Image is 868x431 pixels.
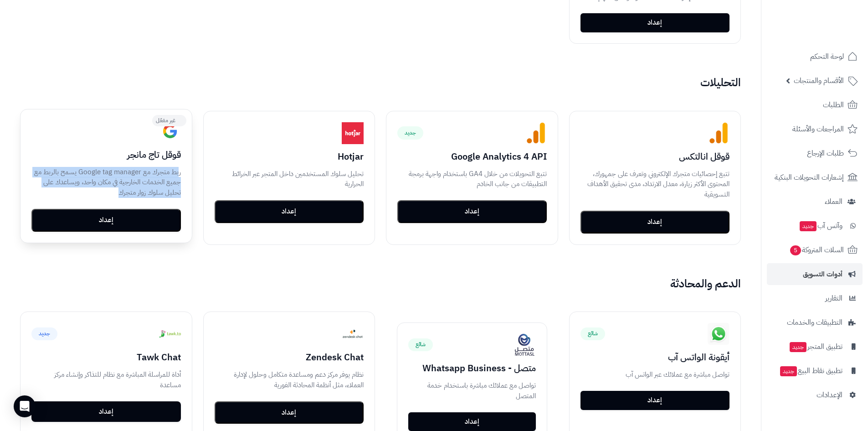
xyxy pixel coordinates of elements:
span: طلبات الإرجاع [807,147,844,160]
button: إعداد [31,401,181,422]
span: تطبيق نقاط البيع [779,364,842,377]
p: نظام يوفر مركز دعم ومساعدة متكامل وحلول لإدارة العملاء، مثل أنظمة المحادثة الفورية [215,369,364,390]
p: تحليل سلوك المستخدمين داخل المتجر عبر الخرائط الحرارية [215,169,364,190]
img: Google Analytics [708,122,729,144]
p: تتبع إحصائيات متجرك الإلكتروني وتعرف على جمهورك، المحتوى الأكثر زيارة، معدل الارتداد، مدى تحقيق ا... [580,169,730,200]
h3: أيقونة الواتس آب [580,352,730,362]
a: إعداد [580,391,730,410]
div: Open Intercom Messenger [14,395,36,417]
button: إعداد [397,200,547,223]
h3: متصل - Whatsapp Business [408,363,536,373]
a: طلبات الإرجاع [767,142,863,164]
h3: Zendesk Chat [215,352,364,362]
img: Zendesk Chat [342,323,364,345]
span: الطلبات [823,99,844,111]
span: السلات المتروكة [789,244,844,256]
h3: Tawk Chat [31,352,181,362]
button: إعداد [215,200,364,223]
img: logo-2.png [806,7,859,26]
span: جديد [397,126,423,139]
a: التقارير [767,287,863,309]
h3: قوقل انالتكس [580,151,730,161]
span: غير مفعّل [152,115,186,126]
span: المراجعات والأسئلة [792,123,844,135]
span: التطبيقات والخدمات [787,316,842,329]
p: تتبع التحويلات من خلال GA4 باستخدام واجهة برمجة التطبيقات من جانب الخادم [397,169,547,190]
p: تواصل مباشرة مع عملائك عبر الواتس آب [580,369,730,380]
span: شائع [580,327,605,340]
span: جديد [780,366,797,376]
span: العملاء [825,195,842,208]
span: الإعدادات [817,389,842,401]
h2: الدعم والمحادثة [9,278,752,290]
button: إعداد [580,211,730,234]
p: ربط متجرك مع Google tag manager يسمح بالربط مع جميع الخدمات الخارجية في مكان واحد، ويساعدك على تح... [31,167,181,198]
p: تواصل مع عملائك مباشرة باستخدام خدمة المتصل [408,380,536,401]
span: شائع [408,338,433,351]
img: Motassal [514,334,536,356]
span: 5 [790,245,801,256]
img: WhatsApp [708,323,729,345]
img: Google Tag Manager [159,120,181,142]
a: وآتس آبجديد [767,215,863,237]
a: تطبيق نقاط البيعجديد [767,360,863,382]
h3: Google Analytics 4 API [397,151,547,161]
img: Google Analytics 4 API [525,122,547,144]
span: الأقسام والمنتجات [794,74,844,87]
a: تطبيق المتجرجديد [767,336,863,358]
a: العملاء [767,191,863,213]
a: الطلبات [767,94,863,116]
span: أدوات التسويق [803,268,842,280]
img: Tawk.to [159,323,181,345]
span: جديد [800,221,817,231]
span: التقارير [825,292,842,305]
span: جديد [790,342,806,352]
span: إشعارات التحويلات البنكية [775,171,844,184]
a: أدوات التسويق [767,263,863,285]
a: المراجعات والأسئلة [767,118,863,140]
a: إعداد [580,13,730,32]
h2: التحليلات [9,77,752,88]
span: جديد [31,327,57,340]
a: التطبيقات والخدمات [767,312,863,333]
h3: قوقل تاج مانجر [31,150,181,160]
p: أداة للمراسلة المباشرة مع نظام للتذاكر وإنشاء مركز مساعدة [31,369,181,390]
h3: Hotjar [215,151,364,161]
a: الإعدادات [767,384,863,406]
button: إعداد [215,401,364,424]
img: Hotjar [342,122,364,144]
span: تطبيق المتجر [789,340,842,353]
span: لوحة التحكم [810,50,844,63]
button: إعداد [31,209,181,232]
a: السلات المتروكة5 [767,239,863,261]
a: لوحة التحكم [767,46,863,68]
a: إشعارات التحويلات البنكية [767,166,863,188]
span: وآتس آب [799,219,842,232]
